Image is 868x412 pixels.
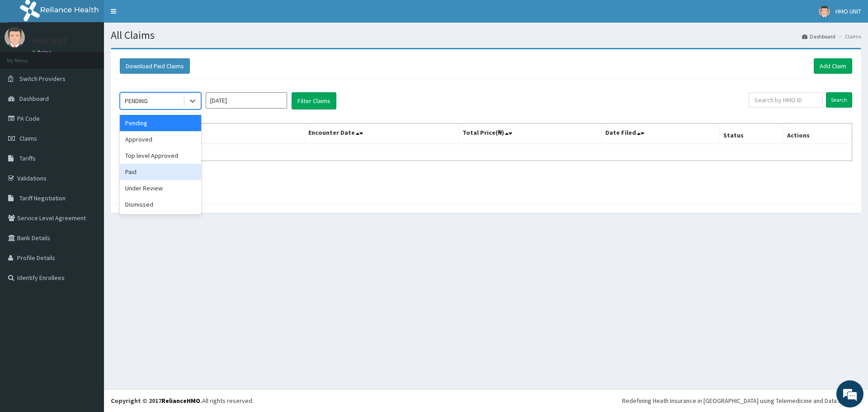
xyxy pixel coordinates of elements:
[120,196,201,213] div: Dismissed
[120,180,201,196] div: Under Review
[32,37,67,45] p: HMO UNIT
[819,6,830,17] img: User Image
[120,164,201,180] div: Paid
[783,123,852,144] th: Actions
[19,134,37,142] span: Claims
[120,147,201,164] div: Top level Approved
[749,92,823,108] input: Search by HMO ID
[111,29,861,41] h1: All Claims
[125,96,148,105] div: PENDING
[19,75,66,83] span: Switch Providers
[802,33,835,40] a: Dashboard
[458,123,601,144] th: Total Price(₦)
[161,397,200,405] a: RelianceHMO
[719,123,783,144] th: Status
[826,92,852,108] input: Search
[120,58,190,74] button: Download Paid Claims
[304,123,458,144] th: Encounter Date
[836,33,861,40] li: Claims
[104,389,868,412] footer: All rights reserved.
[622,396,861,405] div: Redefining Heath Insurance in [GEOGRAPHIC_DATA] using Telemedicine and Data Science!
[835,7,861,15] span: HMO UNIT
[19,194,66,202] span: Tariff Negotiation
[19,95,49,103] span: Dashboard
[292,92,336,109] button: Filter Claims
[814,58,852,74] a: Add Claim
[5,27,25,47] img: User Image
[206,92,287,109] input: Select Month and Year
[111,397,202,405] strong: Copyright © 2017 .
[120,123,305,144] th: Name
[19,154,36,162] span: Tariffs
[32,49,53,56] a: Online
[601,123,719,144] th: Date Filed
[120,131,201,147] div: Approved
[120,115,201,131] div: Pending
